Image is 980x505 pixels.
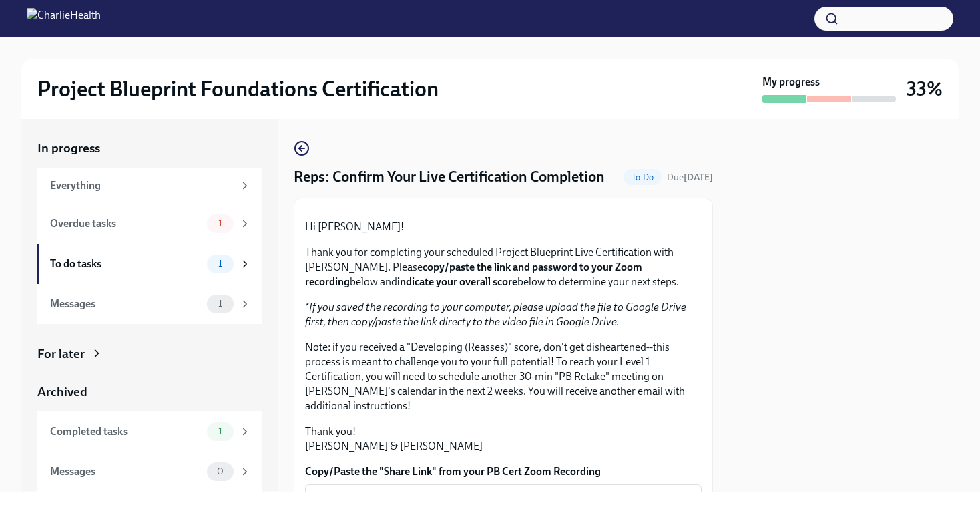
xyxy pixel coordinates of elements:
span: 1 [210,259,230,269]
span: 1 [210,299,230,309]
p: Note: if you received a "Developing (Reasses)" score, don't get disheartened--this process is mea... [305,340,702,413]
h3: 33% [907,77,943,101]
span: Due [667,172,713,183]
div: Everything [50,178,234,193]
p: Hi [PERSON_NAME]! [305,220,702,234]
span: To Do [624,172,662,182]
a: Messages0 [37,452,262,492]
a: To do tasks1 [37,244,262,284]
span: 1 [210,426,230,436]
h2: Project Blueprint Foundations Certification [37,75,439,102]
a: Overdue tasks1 [37,204,262,244]
span: 1 [210,218,230,228]
a: In progress [37,140,262,157]
em: If you saved the recording to your computer, please upload the file to Google Drive first, then c... [305,301,686,328]
strong: copy/paste the link and password to your Zoom recording [305,261,642,288]
a: Messages1 [37,284,262,324]
div: To do tasks [50,257,202,271]
div: For later [37,345,85,363]
p: Thank you for completing your scheduled Project Blueprint Live Certification with [PERSON_NAME]. ... [305,245,702,289]
span: 0 [209,466,232,476]
a: For later [37,345,262,363]
strong: My progress [762,75,820,90]
div: Messages [50,297,202,311]
span: October 2nd, 2025 09:00 [667,171,713,184]
a: Completed tasks1 [37,411,262,452]
p: Thank you! [PERSON_NAME] & [PERSON_NAME] [305,424,702,454]
div: Messages [50,464,202,479]
div: Completed tasks [50,424,202,439]
img: CharlieHealth [27,8,101,29]
div: Overdue tasks [50,216,202,231]
label: Copy/Paste the "Share Link" from your PB Cert Zoom Recording [305,464,702,479]
strong: [DATE] [684,172,713,183]
a: Archived [37,383,262,401]
h4: Reps: Confirm Your Live Certification Completion [294,167,605,187]
a: Everything [37,168,262,204]
strong: indicate your overall score [397,275,517,288]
